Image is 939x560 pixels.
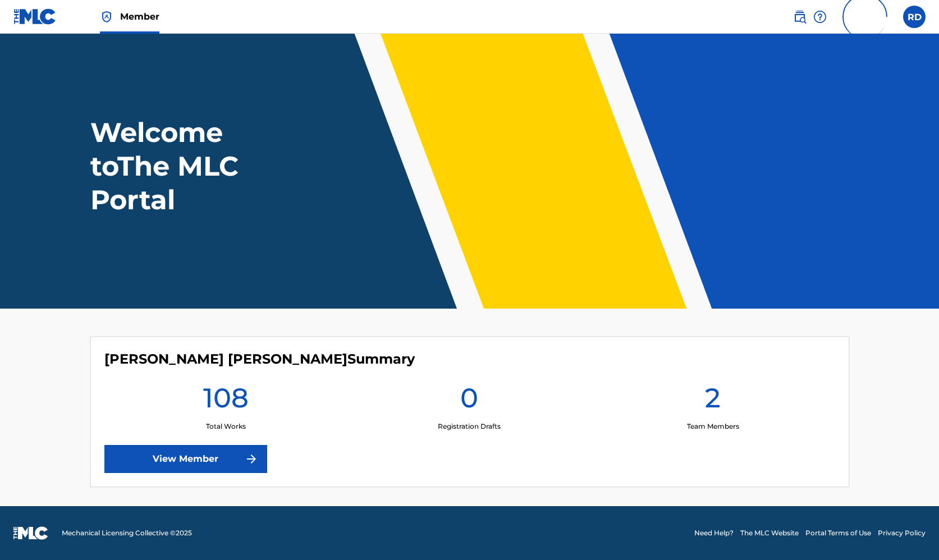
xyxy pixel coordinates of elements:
p: Team Members [687,421,739,432]
h1: Welcome to The MLC Portal [90,116,300,217]
a: Portal Terms of Use [805,528,871,538]
div: Help [813,6,827,28]
a: Privacy Policy [878,528,926,538]
div: User Menu [903,6,926,28]
h4: Rommel Alexander Donald [104,351,415,368]
img: search [793,10,807,24]
h1: 108 [203,381,249,421]
a: The MLC Website [740,528,799,538]
h1: 0 [460,381,478,421]
img: logo [13,526,48,540]
iframe: Chat Widget [883,506,939,560]
a: Need Help? [694,528,734,538]
span: Mechanical Licensing Collective © 2025 [62,528,192,538]
p: Registration Drafts [438,421,501,432]
img: f7272a7cc735f4ea7f67.svg [245,452,258,466]
img: help [813,10,827,24]
img: Top Rightsholder [100,10,113,24]
span: Member [120,10,159,23]
a: View Member [104,445,267,473]
h1: 2 [705,381,721,421]
a: Public Search [793,6,807,28]
img: MLC Logo [13,8,57,25]
p: Total Works [206,421,246,432]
